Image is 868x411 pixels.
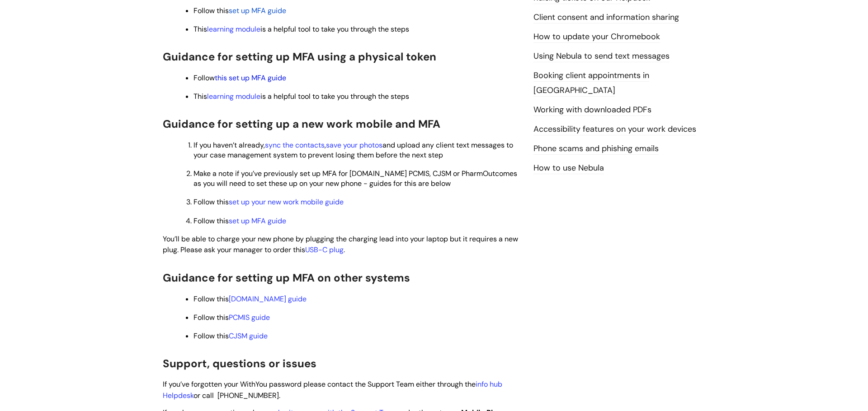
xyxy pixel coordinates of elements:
a: PCMIS guide [229,313,270,322]
a: Accessibility features on your work devices [533,124,696,135]
span: Make a note if you’ve previously set up MFA for [DOMAIN_NAME] PCMIS, CJSM or PharmOutcomes as you... [193,169,517,188]
a: set up MFA guide [229,6,286,15]
a: USB-C plug [305,245,344,254]
a: Working with downloaded PDFs [533,104,651,116]
a: learning module [207,92,260,101]
a: Client consent and information sharing [533,12,679,23]
span: You’ll be able to charge your new phone by plugging the charging lead into your laptop but it req... [163,234,518,255]
a: Phone scams and phishing emails [533,143,659,155]
a: CJSM guide [229,331,268,341]
span: This is a helpful tool to take you through the steps [193,92,409,101]
span: Follow this [193,216,286,226]
span: Follow this [193,294,307,304]
span: Follow [193,73,286,83]
span: If you’ve forgotten your WithYou password please contact the Support Team either through the or c... [163,379,502,400]
a: How to use Nebula [533,162,604,174]
span: Follow this [193,197,344,207]
a: learning module [207,24,260,34]
span: Follow this [193,6,229,15]
a: set up your new work mobile guide [229,197,344,207]
a: save your photos [326,140,382,150]
a: [DOMAIN_NAME] guide [229,294,307,304]
a: Using Nebula to send text messages [533,51,670,62]
a: this set up MFA guide [215,73,286,83]
span: This is a helpful tool to take you through the steps [193,24,409,34]
span: Follow this [193,313,270,322]
a: info hub Helpdesk [163,379,502,400]
a: sync the contacts [265,140,325,150]
span: Support, questions or issues [163,356,316,370]
span: If you haven’t already, , and upload any client text messages to your case management system to p... [193,140,513,160]
a: Booking client appointments in [GEOGRAPHIC_DATA] [533,70,649,96]
a: set up MFA guide [229,216,286,226]
span: Follow this [193,331,268,341]
a: How to update your Chromebook [533,31,660,43]
span: Guidance for setting up MFA on other systems [163,271,410,285]
span: Guidance for setting up MFA using a physical token [163,50,436,64]
span: Guidance for setting up a new work mobile and MFA [163,117,440,131]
